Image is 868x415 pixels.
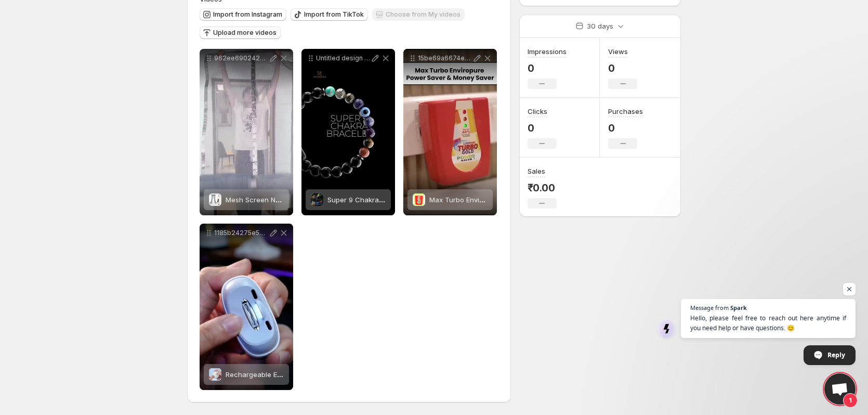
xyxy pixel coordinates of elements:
div: Untitled design reeelSuper 9 Chakra BraceletSuper 9 Chakra Bracelet [301,49,395,215]
div: Open chat [824,373,856,405]
h3: Impressions [528,46,567,57]
span: Upload more videos [213,29,277,37]
span: Import from TikTok [304,10,364,19]
img: Mesh Screen Net Home Magnetic Foldable Anti Mosquito Door Curtains [209,194,221,205]
button: Upload more videos [200,27,281,39]
span: Import from Instagram [213,10,282,19]
span: Max Turbo Enviropure Power Saver & Money Saver(15kw Save Upto 40% Electricity Bill Everyday) [429,196,746,204]
div: 962ee6902422e6064d1903e145d66882Mesh Screen Net Home Magnetic Foldable Anti Mosquito Door Curtain... [200,49,293,215]
h3: Sales [528,166,545,176]
img: Rechargeable Electric Nail Clipper [209,368,221,381]
p: ₹0.00 [528,181,557,194]
div: 15be69a6674eaed369409d096bbda8d0Max Turbo Enviropure Power Saver & Money Saver(15kw Save Upto 40%... [403,49,497,215]
div: 1185b24275e50e6d792783d10473f795Rechargeable Electric Nail ClipperRechargeable Electric Nail Clipper [200,224,293,390]
h3: Clicks [528,106,547,116]
p: 0 [608,62,637,74]
span: Hello, please feel free to reach out here anytime if you need help or have questions. 😊 [690,313,846,333]
h3: Views [608,46,628,57]
p: 0 [528,62,567,74]
p: Untitled design reeel [316,54,370,62]
span: Spark [730,305,747,310]
h3: Purchases [608,106,643,116]
p: 30 days [587,21,613,31]
img: Super 9 Chakra Bracelet [311,193,323,206]
button: Import from Instagram [200,8,286,21]
span: Mesh Screen Net Home Magnetic Foldable Anti Mosquito Door Curtains [226,196,458,204]
span: Reply [827,346,845,364]
span: Rechargeable Electric Nail Clipper [226,370,337,379]
span: 1 [843,393,858,408]
p: 962ee6902422e6064d1903e145d66882 [214,54,268,62]
button: Import from TikTok [291,8,368,21]
p: 15be69a6674eaed369409d096bbda8d0 [418,54,472,62]
span: Message from [690,305,729,310]
p: 0 [528,122,557,134]
p: 1185b24275e50e6d792783d10473f795 [214,229,268,237]
span: Super 9 Chakra Bracelet [327,196,408,204]
p: 0 [608,122,643,134]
